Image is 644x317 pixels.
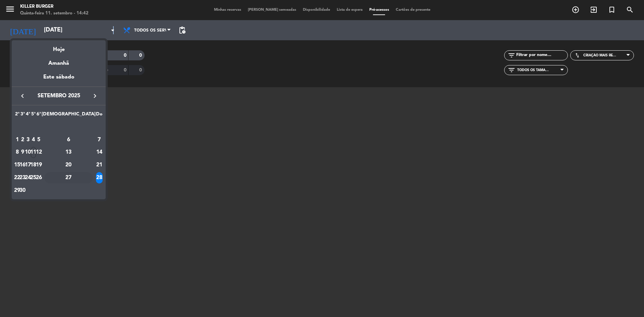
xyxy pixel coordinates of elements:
td: 29 de setembro de 2025 [14,184,20,197]
td: 6 de setembro de 2025 [42,134,96,146]
td: 21 de setembro de 2025 [96,159,103,171]
i: keyboard_arrow_right [91,92,99,100]
div: 30 [20,185,25,196]
td: 19 de setembro de 2025 [36,159,42,171]
div: 19 [36,159,41,171]
div: Amanhã [12,54,106,68]
div: 13 [44,147,93,158]
td: 24 de setembro de 2025 [25,171,31,184]
div: 23 [20,172,25,183]
div: 12 [36,147,41,158]
th: Terça-feira [20,110,25,121]
div: 16 [20,159,25,171]
th: Quarta-feira [25,110,31,121]
td: 30 de setembro de 2025 [20,184,25,197]
div: 18 [31,159,36,171]
button: keyboard_arrow_left [16,92,29,100]
td: 13 de setembro de 2025 [42,146,96,159]
td: 18 de setembro de 2025 [31,159,36,171]
div: 2 [20,134,25,146]
th: Sexta-feira [36,110,42,121]
div: 20 [44,159,93,171]
div: 28 [96,172,103,183]
td: SET [14,121,103,134]
div: 14 [96,147,103,158]
td: 8 de setembro de 2025 [14,146,20,159]
div: Este sábado [12,68,106,87]
td: 7 de setembro de 2025 [96,134,103,146]
td: 26 de setembro de 2025 [36,171,42,184]
td: 10 de setembro de 2025 [25,146,31,159]
div: 7 [96,134,103,146]
div: 27 [44,172,93,183]
th: Domingo [96,110,103,121]
td: 22 de setembro de 2025 [14,171,20,184]
div: 5 [36,134,41,146]
div: 4 [31,134,36,146]
div: Hoje [12,40,106,54]
td: 9 de setembro de 2025 [20,146,25,159]
div: 26 [36,172,41,183]
span: setembro 2025 [29,92,89,100]
div: 15 [15,159,20,171]
td: 16 de setembro de 2025 [20,159,25,171]
td: 14 de setembro de 2025 [96,146,103,159]
div: 24 [25,172,31,183]
div: 25 [31,172,36,183]
td: 15 de setembro de 2025 [14,159,20,171]
td: 12 de setembro de 2025 [36,146,42,159]
td: 27 de setembro de 2025 [42,171,96,184]
i: keyboard_arrow_left [18,92,26,100]
td: 23 de setembro de 2025 [20,171,25,184]
td: 1 de setembro de 2025 [14,134,20,146]
div: 11 [31,147,36,158]
div: 6 [44,134,93,146]
td: 17 de setembro de 2025 [25,159,31,171]
div: 1 [15,134,20,146]
div: 22 [15,172,20,183]
div: 21 [96,159,103,171]
div: 29 [15,185,20,196]
td: 2 de setembro de 2025 [20,134,25,146]
div: 9 [20,147,25,158]
div: 10 [25,147,31,158]
th: Quinta-feira [31,110,36,121]
td: 11 de setembro de 2025 [31,146,36,159]
td: 25 de setembro de 2025 [31,171,36,184]
button: keyboard_arrow_right [89,92,101,100]
td: 28 de setembro de 2025 [96,171,103,184]
td: 20 de setembro de 2025 [42,159,96,171]
div: 3 [25,134,31,146]
td: 5 de setembro de 2025 [36,134,42,146]
th: Segunda-feira [14,110,20,121]
td: 3 de setembro de 2025 [25,134,31,146]
th: Sábado [42,110,96,121]
div: 8 [15,147,20,158]
td: 4 de setembro de 2025 [31,134,36,146]
div: 17 [25,159,31,171]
